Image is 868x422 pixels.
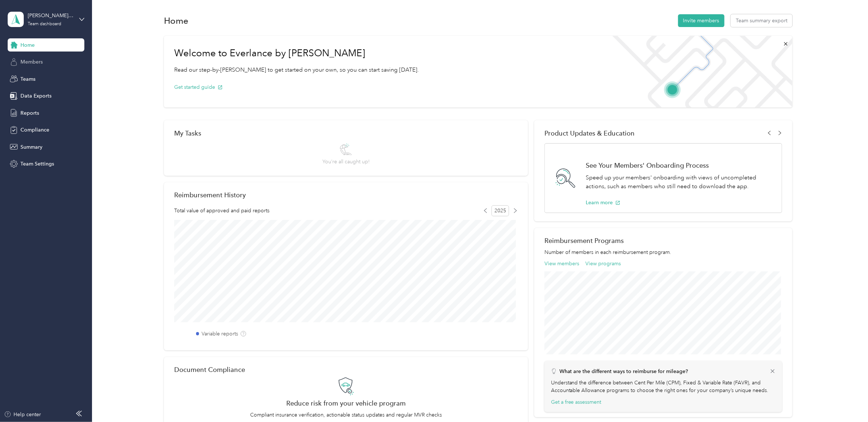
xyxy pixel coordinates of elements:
div: My Tasks [174,129,518,137]
h1: See Your Members' Onboarding Process [586,161,774,169]
button: Help center [4,411,41,418]
h2: Document Compliance [174,366,245,373]
span: Product Updates & Education [544,129,635,137]
img: Welcome to everlance [605,36,792,107]
span: Home [20,41,35,49]
p: What are the different ways to reimburse for mileage? [559,368,688,375]
p: Compliant insurance verification, actionable status updates and regular MVR checks [174,411,518,419]
h2: Reduce risk from your vehicle program [174,399,518,407]
span: Teams [20,75,35,83]
span: Total value of approved and paid reports [174,207,269,214]
p: Understand the difference between Cent Per Mile (CPM), Fixed & Variable Rate (FAVR), and Accounta... [551,379,776,394]
h1: Welcome to Everlance by [PERSON_NAME] [174,47,419,59]
p: Read our step-by-[PERSON_NAME] to get started on your own, so you can start saving [DATE]. [174,65,419,75]
span: 2025 [492,205,509,216]
div: Team dashboard [28,22,61,26]
button: Team summary export [731,14,792,27]
button: Learn more [586,199,620,206]
span: Compliance [20,126,49,134]
div: [PERSON_NAME] Team [28,12,73,19]
button: Get a free assessment [551,398,601,406]
p: Speed up your members' onboarding with views of uncompleted actions, such as members who still ne... [586,173,774,191]
button: Get started guide [174,83,223,91]
label: Variable reports [202,330,238,338]
button: View programs [586,260,621,267]
button: Invite members [678,14,724,27]
h2: Reimbursement History [174,191,246,199]
h2: Reimbursement Programs [544,237,782,244]
span: Team Settings [20,160,54,168]
span: Summary [20,143,42,151]
span: Reports [20,109,39,117]
h1: Home [164,17,188,24]
span: Data Exports [20,92,51,100]
iframe: Everlance-gr Chat Button Frame [827,381,868,422]
p: Number of members in each reimbursement program. [544,248,782,256]
button: View members [544,260,579,267]
span: Members [20,58,43,66]
span: You’re all caught up! [322,158,370,166]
